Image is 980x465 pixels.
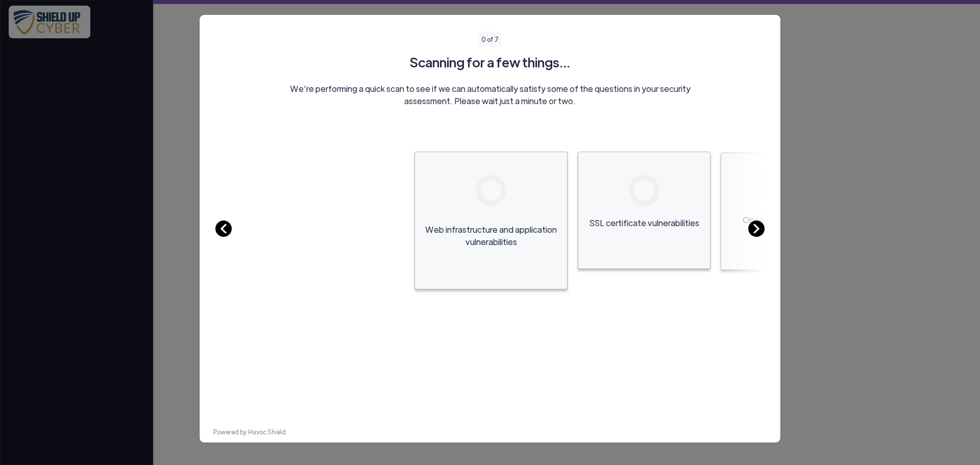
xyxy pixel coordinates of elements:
[423,224,559,248] p: Web infrastructure and application vulnerabilities
[748,221,765,237] img: dropdown-arrow.svg
[284,83,696,107] p: We’re performing a quick scan to see if we can automatically satisfy some of the questions in you...
[215,221,232,237] img: dropdown-arrow.svg
[729,214,845,238] p: Open network and web infrastructure ports
[207,421,773,443] div: Powered by Havoc Shield
[478,32,502,47] p: 0 of 7
[215,53,765,72] h3: Scanning for a few things...
[586,217,702,229] p: SSL certificate vulnerabilities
